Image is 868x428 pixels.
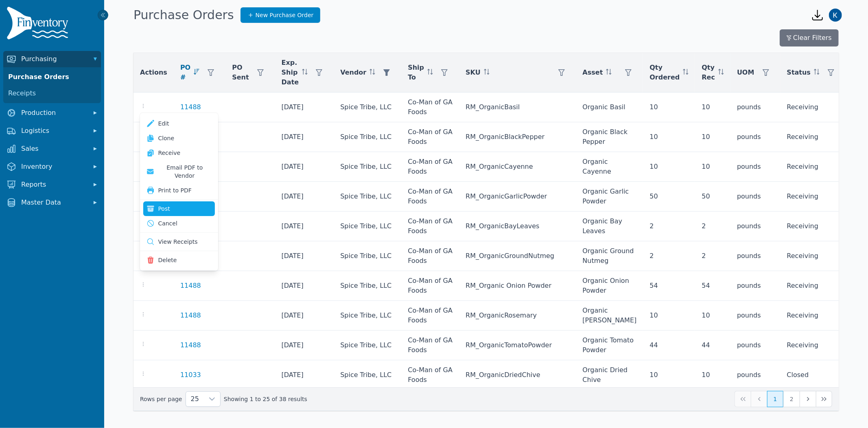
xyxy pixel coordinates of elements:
td: Organic [PERSON_NAME] [576,301,643,331]
td: Spice Tribe, LLC [334,212,401,241]
td: Co-Man of GA Foods [401,182,459,212]
td: RM_OrganicGroundNutmeg [459,241,576,271]
td: pounds [730,93,781,122]
td: Organic Basil [576,93,643,122]
td: Spice Tribe, LLC [334,360,401,390]
td: pounds [730,301,781,331]
td: pounds [730,271,781,301]
span: PO Sent [232,63,249,82]
span: Master Data [21,198,86,207]
td: Organic Tomato Powder [576,331,643,360]
td: [DATE] [275,122,334,152]
td: [DATE] [275,360,334,390]
td: Receiving [781,271,846,301]
button: Print to PDF [143,183,215,198]
a: Receive [143,146,215,160]
button: Page 2 [783,391,800,407]
a: New Purchase Order [241,7,321,23]
td: Co-Man of GA Foods [401,360,459,390]
span: Asset [583,68,603,77]
td: [DATE] [275,182,334,212]
td: RM_OrganicDriedChive [459,360,576,390]
a: Clone [143,131,215,146]
td: [DATE] [275,301,334,331]
td: 10 [695,122,730,152]
td: 10 [643,93,695,122]
a: Edit [143,116,215,131]
td: RM_OrganicBasil [459,93,576,122]
a: 11488 [180,281,201,291]
td: [DATE] [275,152,334,182]
td: 2 [695,212,730,241]
td: 44 [643,331,695,360]
td: Co-Man of GA Foods [401,93,459,122]
button: Production [3,105,101,121]
td: RM_OrganicBlackPepper [459,122,576,152]
td: RM_OrganicBayLeaves [459,212,576,241]
a: View Receipts [143,234,215,249]
span: Reports [21,180,86,190]
td: pounds [730,360,781,390]
td: Spice Tribe, LLC [334,271,401,301]
td: 10 [695,152,730,182]
button: Logistics [3,123,101,139]
td: 54 [695,271,730,301]
td: pounds [730,182,781,212]
span: Purchasing [21,54,86,64]
td: Organic Bay Leaves [576,212,643,241]
td: RM_OrganicRosemary [459,301,576,331]
a: 11488 [180,340,201,350]
td: Spice Tribe, LLC [334,182,401,212]
td: 44 [695,331,730,360]
td: Co-Man of GA Foods [401,152,459,182]
span: Production [21,108,86,118]
button: Next Page [800,391,816,407]
a: Receipts [5,85,99,101]
td: Spice Tribe, LLC [334,122,401,152]
td: [DATE] [275,93,334,122]
button: Page 1 [767,391,783,407]
button: Purchasing [3,51,101,67]
td: Receiving [781,93,846,122]
td: Spice Tribe, LLC [334,152,401,182]
span: SKU [466,68,481,77]
td: Receiving [781,122,846,152]
td: 10 [643,122,695,152]
td: Co-Man of GA Foods [401,301,459,331]
img: Kathleen Gray [829,9,842,22]
span: Sales [21,144,86,154]
td: 54 [643,271,695,301]
td: Co-Man of GA Foods [401,241,459,271]
img: Finventory [7,7,72,43]
td: Organic Garlic Powder [576,182,643,212]
td: Receiving [781,301,846,331]
td: 10 [695,360,730,390]
td: Receiving [781,182,846,212]
span: Ship To [408,63,424,82]
td: 50 [643,182,695,212]
td: RM_Organic Onion Powder [459,271,576,301]
span: Showing 1 to 25 of 38 results [224,395,307,403]
span: Inventory [21,162,86,172]
td: RM_OrganicGarlicPowder [459,182,576,212]
td: 10 [643,152,695,182]
button: Delete [143,253,215,267]
td: 10 [695,93,730,122]
td: 10 [695,301,730,331]
td: pounds [730,122,781,152]
td: Receiving [781,152,846,182]
button: Master Data [3,194,101,211]
td: 2 [695,241,730,271]
td: pounds [730,212,781,241]
td: Co-Man of GA Foods [401,271,459,301]
td: Receiving [781,331,846,360]
td: Organic Black Pepper [576,122,643,152]
td: Co-Man of GA Foods [401,122,459,152]
span: Qty Rec [702,63,715,82]
button: Post [143,201,215,216]
td: 10 [643,301,695,331]
a: 11033 [180,370,201,380]
button: Last Page [816,391,832,407]
td: [DATE] [275,331,334,360]
td: Organic Onion Powder [576,271,643,301]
